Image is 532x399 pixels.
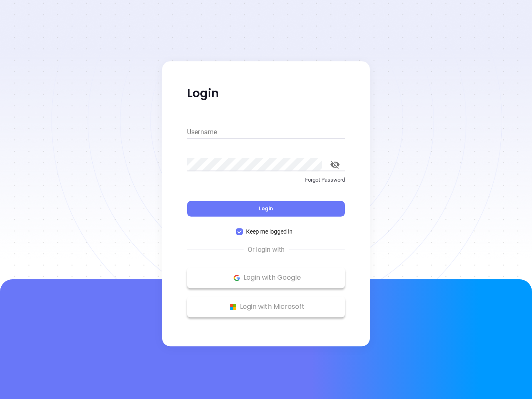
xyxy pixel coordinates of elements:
p: Forgot Password [187,176,345,184]
button: Login [187,201,345,217]
span: Or login with [244,245,289,255]
p: Login with Microsoft [191,300,341,313]
a: Forgot Password [187,176,345,191]
img: Microsoft Logo [228,302,238,312]
p: Login [187,86,345,101]
button: Google Logo Login with Google [187,267,345,288]
p: Login with Google [191,271,341,284]
button: toggle password visibility [325,155,345,175]
span: Login [259,205,273,212]
span: Keep me logged in [243,227,296,236]
button: Microsoft Logo Login with Microsoft [187,296,345,317]
img: Google Logo [232,273,242,283]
